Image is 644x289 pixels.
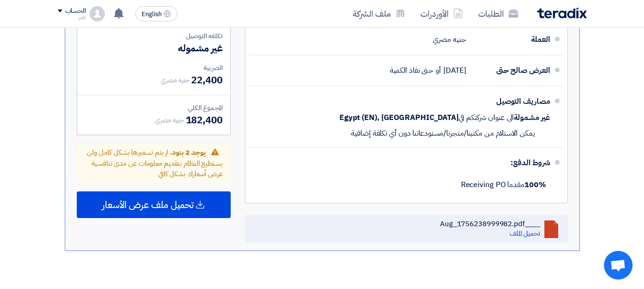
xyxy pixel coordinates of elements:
img: profile_test.png [90,6,105,21]
button: English [135,6,177,21]
span: حتى نفاذ الكمية [390,66,434,75]
div: الحساب [65,7,86,15]
a: تحميل الملف [510,229,540,239]
span: غير مشموله [178,41,223,55]
span: يوجد 2 بنود [172,147,205,158]
a: ملف الشركة [345,2,413,25]
span: غير مشمولة [514,113,550,122]
a: الأوردرات [413,2,470,25]
a: Open chat [604,251,633,279]
a: ____Aug_1756238999982.pdf تحميل الملف [245,215,568,243]
span: ، لم يتم تسعيرها بشكل كامل ولن يستطيع النظام بتقديم معلومات عن مدى تنافسية عرض أسعارك بشكل كافي [87,147,223,179]
div: تامر [58,15,86,20]
div: تكلفه التوصيل [85,31,223,41]
div: جنيه مصري [433,30,466,49]
span: Egypt (EN), [GEOGRAPHIC_DATA] [339,113,459,122]
span: [DATE] [443,66,466,75]
strong: 100% [524,179,546,190]
div: المجموع الكلي [85,103,223,113]
div: العرض صالح حتى [474,59,550,82]
img: Teradix logo [537,8,587,19]
div: الضريبة [85,63,223,73]
span: أو [436,66,441,75]
span: مقدما Receiving PO [461,179,546,190]
span: 182,400 [186,113,223,127]
span: تحميل ملف عرض الأسعار [102,200,194,209]
span: جنيه مصري [155,115,184,125]
div: شروط الدفع: [265,151,550,174]
div: مصاريف التوصيل [474,90,550,113]
span: يمكن الاستلام من مكتبنا/متجرنا/مستودعاتنا دون أي تكلفة إضافية [351,129,534,138]
div: ____Aug_1756238999982.pdf [440,219,540,228]
span: English [142,11,162,18]
span: 22,400 [191,73,222,87]
span: جنيه مصري [161,75,189,85]
span: الى عنوان شركتكم في [459,113,514,122]
a: الطلبات [470,2,526,25]
div: العملة [474,28,550,51]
